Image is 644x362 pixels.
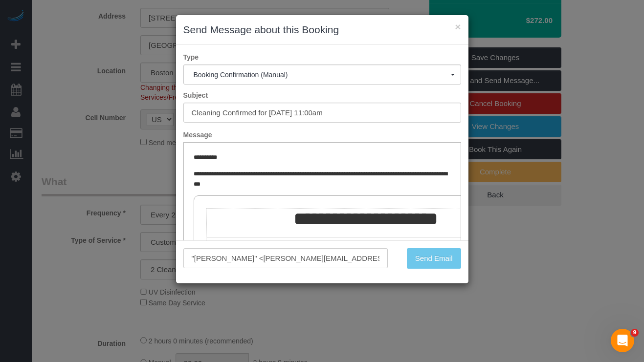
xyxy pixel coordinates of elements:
button: Booking Confirmation (Manual) [183,64,461,85]
label: Message [176,130,468,140]
label: Type [176,52,468,62]
button: × [455,21,461,32]
label: Subject [176,90,468,100]
input: Subject [183,103,461,123]
iframe: Rich Text Editor, editor1 [184,143,461,295]
h3: Send Message about this Booking [183,22,461,37]
span: 9 [631,329,639,337]
span: Booking Confirmation (Manual) [194,71,451,79]
iframe: Intercom live chat [611,329,634,352]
